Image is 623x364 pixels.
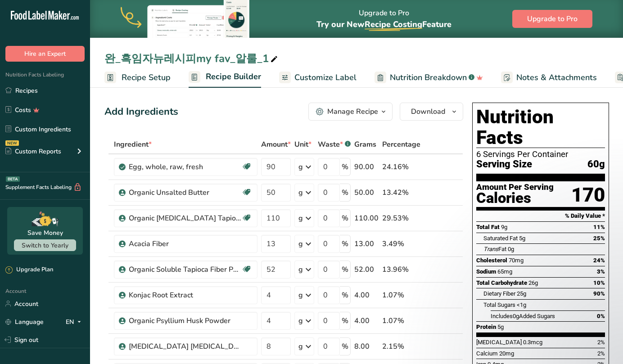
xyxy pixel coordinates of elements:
iframe: Intercom live chat [592,333,614,355]
span: 11% [593,224,605,230]
span: Unit [294,139,311,150]
span: 2% [597,350,605,357]
span: Upgrade to Pro [527,13,578,24]
div: g [298,315,303,326]
span: 0.3mcg [523,339,542,346]
span: 25% [593,235,605,242]
span: Notes & Attachments [516,72,597,84]
div: 8.00 [354,341,379,352]
div: Upgrade to Pro [316,0,451,38]
div: 90.00 [354,162,379,172]
a: Recipe Setup [104,67,171,88]
div: 13.00 [354,238,379,249]
div: 13.96% [382,264,420,275]
button: Manage Recipe [308,103,393,121]
div: Organic Soluble Tapioca Fiber Powder [129,264,241,275]
div: Organic Unsalted Butter [129,187,241,198]
div: Acacia Fiber [129,238,241,249]
div: 24.16% [382,162,420,172]
div: Calories [476,192,554,205]
a: Nutrition Breakdown [375,67,483,88]
div: 29.53% [382,213,420,224]
span: 9g [501,224,507,230]
span: 65mg [497,268,512,275]
h1: Nutrition Facts [476,107,605,148]
span: Customize Label [294,72,357,84]
div: 1.07% [382,290,420,301]
span: 24% [593,257,605,264]
div: Save Money [27,228,63,238]
div: 완_흑임자뉴레시피my fav_알룰_1 [104,50,280,67]
span: Switch to Yearly [22,241,68,250]
span: Percentage [382,139,420,150]
span: Recipe Costing [365,19,422,30]
div: 110.00 [354,213,379,224]
div: g [298,238,303,249]
div: 4.00 [354,290,379,301]
span: 20mg [499,350,514,357]
div: 2.15% [382,341,420,352]
a: Language [5,314,44,330]
button: Download [400,103,463,121]
div: Egg, whole, raw, fresh [129,162,241,172]
div: g [298,264,303,275]
div: Upgrade Plan [5,265,53,274]
button: Upgrade to Pro [512,10,592,28]
div: 4.00 [354,315,379,326]
div: 170 [571,183,605,207]
div: g [298,162,303,172]
section: % Daily Value * [476,211,605,221]
a: Recipe Builder [189,67,261,88]
span: Grams [354,139,376,150]
span: 0g [508,246,514,252]
div: Waste [318,139,351,150]
div: 6 Servings Per Container [476,150,605,159]
span: Total Fat [476,224,500,230]
span: Sodium [476,268,496,275]
div: 52.00 [354,264,379,275]
span: Ingredient [114,139,152,150]
button: Hire an Expert [5,46,85,62]
span: 60g [587,159,605,170]
span: Saturated Fat [483,235,518,242]
span: Download [411,106,445,117]
div: BETA [6,176,20,182]
span: 3% [597,268,605,275]
div: 13.42% [382,187,420,198]
div: g [298,213,303,224]
div: Organic Psyllium Husk Powder [129,315,241,326]
i: Trans [483,246,498,252]
div: g [298,290,303,301]
span: Try our New Feature [316,19,451,30]
div: Amount Per Serving [476,183,554,192]
span: Cholesterol [476,257,507,264]
div: Konjac Root Extract [129,290,241,301]
div: 3.49% [382,238,420,249]
div: 50.00 [354,187,379,198]
span: Amount [261,139,291,150]
div: Custom Reports [5,147,61,156]
div: Add Ingredients [104,104,178,119]
button: Switch to Yearly [14,239,76,251]
a: Customize Label [279,67,357,88]
div: g [298,187,303,198]
span: Calcium [476,350,498,357]
div: Manage Recipe [327,106,378,117]
span: [MEDICAL_DATA] [476,339,522,346]
div: EN [66,316,85,327]
span: Fat [483,246,506,252]
span: Recipe Builder [206,71,261,83]
span: 70mg [509,257,524,264]
span: Recipe Setup [122,72,171,84]
div: NEW [5,140,19,146]
span: Serving Size [476,159,532,170]
a: Notes & Attachments [501,67,597,88]
div: [MEDICAL_DATA] [MEDICAL_DATA] Fiber [129,341,241,352]
div: g [298,341,303,352]
span: 5g [519,235,525,242]
span: Nutrition Breakdown [390,72,467,84]
div: 1.07% [382,315,420,326]
div: Organic [MEDICAL_DATA] Tapioca Syrup [129,213,241,224]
